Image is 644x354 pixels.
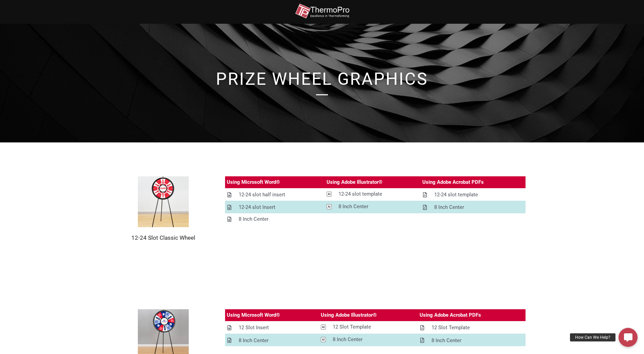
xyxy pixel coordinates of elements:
div: 12 Slot Insert [239,323,269,332]
div: 12-24 slot Insert [239,203,275,212]
div: Using Adobe Illustrator® [321,311,377,319]
div: Using Adobe Illustrator® [327,178,383,186]
a: 12 Slot Template [418,322,526,334]
div: 8 Inch Center [239,336,269,345]
div: 12 Slot Template [333,323,371,331]
a: 12-24 slot template [421,189,526,201]
a: 8 Inch Center [421,201,526,213]
a: 12 Slot Insert [225,322,319,334]
div: Using Microsoft Word® [227,311,280,319]
div: 12-24 slot half insert [239,191,285,199]
div: Using Microsoft Word® [227,178,280,186]
a: 8 Inch Center [325,201,421,213]
h1: prize Wheel Graphics [129,71,516,87]
a: 8 Inch Center [225,335,319,347]
a: 12-24 slot half insert [225,189,325,201]
img: thermopro-logo-non-iso [295,3,349,19]
div: 12-24 slot template [338,190,382,198]
div: 8 Inch Center [239,215,269,223]
div: Using Adobe Acrobat PDFs [422,178,484,186]
div: 8 Inch Center [431,336,461,345]
a: 8 Inch Center [225,213,325,225]
a: 12-24 slot Insert [225,201,325,213]
div: 12 Slot Template [431,323,470,332]
div: 8 Inch Center [333,335,363,344]
a: 12-24 slot template [325,188,421,200]
div: 8 Inch Center [338,202,368,211]
a: 8 Inch Center [418,335,526,347]
a: 12 Slot Template [319,321,418,333]
h2: 12-24 Slot Classic Wheel [118,234,208,241]
div: Using Adobe Acrobat PDFs [420,311,481,319]
div: 12-24 slot template [434,191,478,199]
a: 8 Inch Center [319,334,418,346]
div: 8 Inch Center [434,203,464,212]
a: How Can We Help? [619,328,638,347]
div: How Can We Help? [570,333,615,341]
